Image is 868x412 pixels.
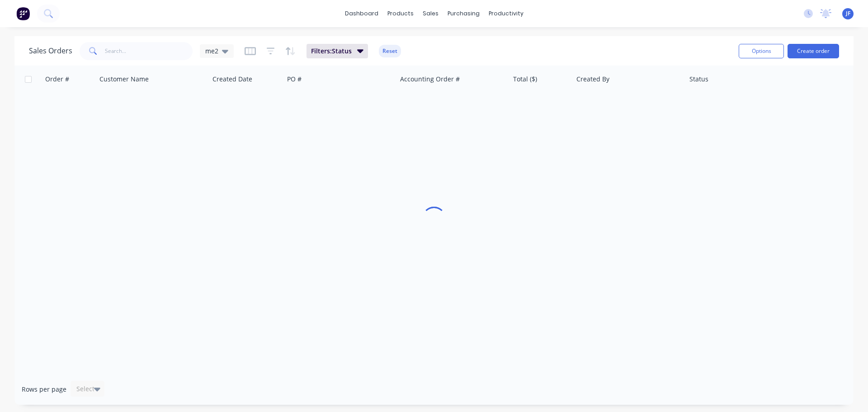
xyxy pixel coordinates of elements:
[340,7,383,20] a: dashboard
[513,75,537,84] div: Total ($)
[16,7,30,20] img: Factory
[212,75,252,84] div: Created Date
[287,75,302,84] div: PO #
[400,75,460,84] div: Accounting Order #
[205,46,218,56] span: me2
[22,385,66,394] span: Rows per page
[29,47,72,55] h1: Sales Orders
[99,75,149,84] div: Customer Name
[76,384,100,393] div: Select...
[418,7,443,20] div: sales
[846,9,850,18] span: JF
[689,75,708,84] div: Status
[105,42,193,60] input: Search...
[311,47,352,56] span: Filters: Status
[576,75,609,84] div: Created By
[484,7,528,20] div: productivity
[383,7,418,20] div: products
[739,44,784,58] button: Options
[443,7,484,20] div: purchasing
[379,45,401,57] button: Reset
[788,44,839,58] button: Create order
[307,44,368,58] button: Filters:Status
[45,75,69,84] div: Order #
